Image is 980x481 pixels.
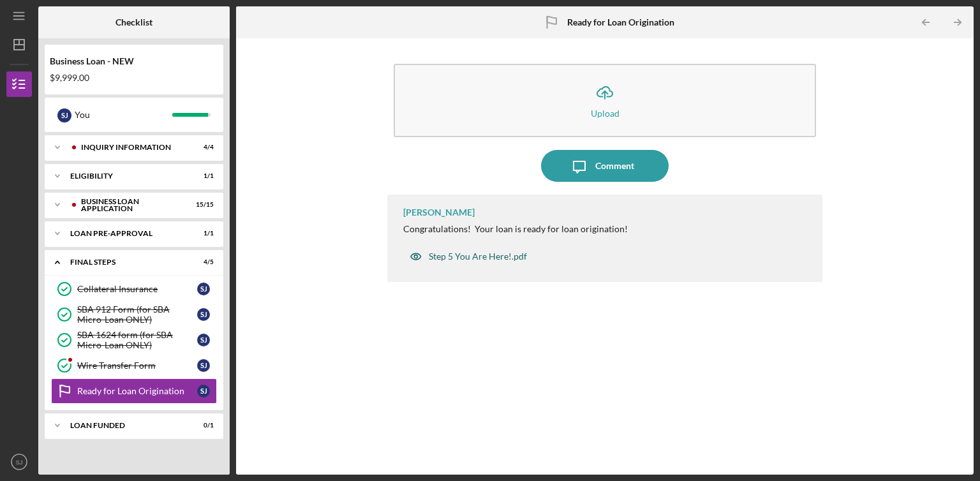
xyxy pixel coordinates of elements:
[70,422,182,429] div: LOAN FUNDED
[595,150,634,182] div: Comment
[70,172,182,180] div: ELIGIBILITY
[197,308,210,321] div: S J
[191,201,214,209] div: 15 / 15
[77,304,197,325] div: SBA 912 Form (for SBA Micro-Loan ONLY)
[51,353,217,378] a: Wire Transfer FormSJ
[115,17,152,27] b: Checklist
[70,230,182,237] div: LOAN PRE-APPROVAL
[81,198,182,212] div: BUSINESS LOAN APPLICATION
[70,258,182,266] div: FINAL STEPS
[77,284,197,294] div: Collateral Insurance
[81,144,182,151] div: INQUIRY INFORMATION
[51,302,217,327] a: SBA 912 Form (for SBA Micro-Loan ONLY)SJ
[191,422,214,429] div: 0 / 1
[51,327,217,353] a: SBA 1624 form (for SBA Micro-Loan ONLY)SJ
[197,334,210,346] div: S J
[541,150,669,182] button: Comment
[191,258,214,266] div: 4 / 5
[394,64,816,137] button: Upload
[197,359,210,372] div: S J
[403,244,533,269] button: Step 5 You Are Here!.pdf
[51,378,217,404] a: Ready for Loan OriginationSJ
[567,17,674,27] b: Ready for Loan Origination
[77,386,197,396] div: Ready for Loan Origination
[15,459,22,466] text: SJ
[403,224,628,234] div: Congratulations! Your loan is ready for loan origination!
[50,56,218,66] div: Business Loan - NEW
[6,449,32,475] button: SJ
[51,276,217,302] a: Collateral InsuranceSJ
[403,207,475,218] div: [PERSON_NAME]
[591,108,620,118] div: Upload
[191,172,214,180] div: 1 / 1
[75,104,172,126] div: You
[77,360,197,371] div: Wire Transfer Form
[191,144,214,151] div: 4 / 4
[57,108,71,122] div: S J
[50,73,218,83] div: $9,999.00
[197,385,210,397] div: S J
[77,330,197,350] div: SBA 1624 form (for SBA Micro-Loan ONLY)
[197,283,210,295] div: S J
[429,251,527,262] div: Step 5 You Are Here!.pdf
[191,230,214,237] div: 1 / 1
